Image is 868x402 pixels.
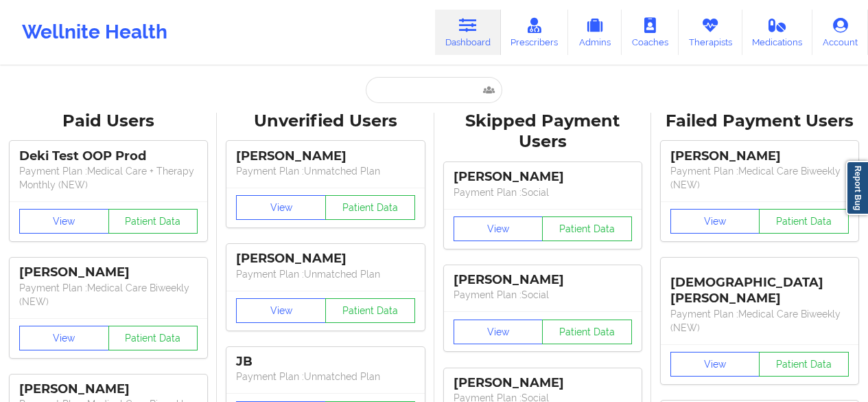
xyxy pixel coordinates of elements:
[454,169,632,185] div: [PERSON_NAME]
[236,298,326,323] button: View
[501,10,569,55] a: Prescribers
[435,10,501,55] a: Dashboard
[10,111,207,132] div: Paid Users
[236,148,414,164] div: [PERSON_NAME]
[670,148,849,164] div: [PERSON_NAME]
[542,320,632,344] button: Patient Data
[236,267,414,281] p: Payment Plan : Unmatched Plan
[542,216,632,241] button: Patient Data
[108,326,198,350] button: Patient Data
[568,10,622,55] a: Admins
[19,326,109,350] button: View
[19,164,198,192] p: Payment Plan : Medical Care + Therapy Monthly (NEW)
[236,195,326,220] button: View
[226,111,424,132] div: Unverified Users
[236,251,414,267] div: [PERSON_NAME]
[325,195,415,220] button: Patient Data
[454,288,632,302] p: Payment Plan : Social
[108,209,198,234] button: Patient Data
[846,161,868,215] a: Report Bug
[19,148,198,164] div: Deki Test OOP Prod
[670,209,760,234] button: View
[759,352,849,377] button: Patient Data
[454,320,543,344] button: View
[19,265,198,280] div: [PERSON_NAME]
[19,209,109,234] button: View
[454,272,632,288] div: [PERSON_NAME]
[812,10,868,55] a: Account
[236,354,414,370] div: JB
[454,186,632,199] p: Payment Plan : Social
[670,352,760,377] button: View
[19,281,198,309] p: Payment Plan : Medical Care Biweekly (NEW)
[679,10,742,55] a: Therapists
[454,375,632,391] div: [PERSON_NAME]
[236,164,414,178] p: Payment Plan : Unmatched Plan
[622,10,679,55] a: Coaches
[454,216,543,241] button: View
[661,111,858,132] div: Failed Payment Users
[19,381,198,397] div: [PERSON_NAME]
[444,111,642,153] div: Skipped Payment Users
[742,10,813,55] a: Medications
[670,265,849,306] div: [DEMOGRAPHIC_DATA][PERSON_NAME]
[236,370,414,383] p: Payment Plan : Unmatched Plan
[670,164,849,192] p: Payment Plan : Medical Care Biweekly (NEW)
[759,209,849,234] button: Patient Data
[670,307,849,335] p: Payment Plan : Medical Care Biweekly (NEW)
[325,298,415,323] button: Patient Data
